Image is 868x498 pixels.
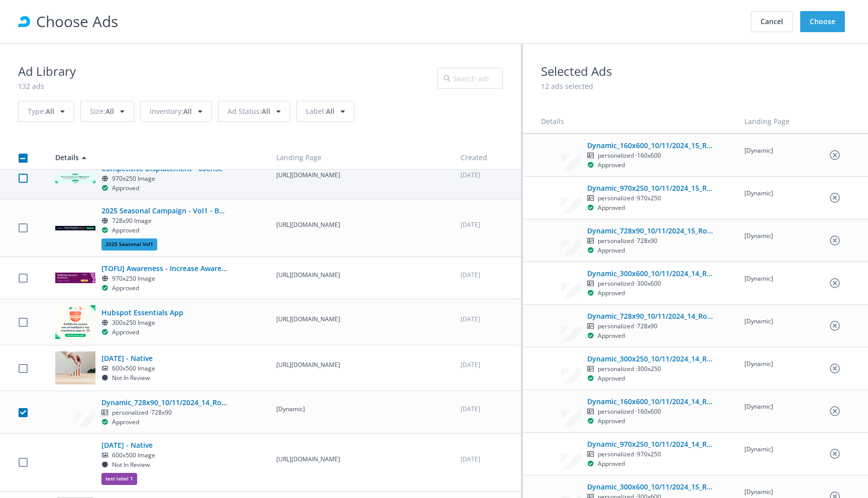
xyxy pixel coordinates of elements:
span: Ad Status : [228,106,262,116]
i: Personalized [587,451,595,457]
i: Personalized [101,410,109,416]
div: 970x250 Image [101,174,227,184]
button: Cancel [751,11,793,32]
div: RollWorks [18,16,30,28]
i: Web [101,276,109,282]
h5: Dynamic_970x250_10/11/2024_15_Rollworks_Q4C2BD [587,183,713,194]
p: For dynamic Ads, the landing page URLs are from dynamically recommended products. [744,146,773,156]
span: Dynamic_300x250_10/11/2024_14_Rollworks_Q4C1BD [587,353,713,384]
h5: Dynamic_728x90_10/11/2024_15_Rollworks_Q4C2BD [587,225,713,236]
h5: [DATE] - Native [101,353,227,364]
div: personalized · 300x250 [587,364,713,374]
i: Native [101,365,109,371]
span: 132 ads [18,81,44,91]
div: All [80,101,134,122]
span: Details [541,116,564,126]
span: Inventory : [150,106,183,116]
h5: Dynamic_300x600_10/11/2024_14_Rollworks_Q4C1BD [587,268,713,279]
h5: Dynamic_728x90_10/11/2024_14_Rollworks_Q4C1BD [587,311,713,322]
p: Apr 21, 2025 [461,455,512,464]
span: Dynamic_728x90_10/11/2024_15_Rollworks_Q4C2BD [587,225,713,256]
div: Approved [587,289,625,298]
p: http://www.rollworks.com?utm_source=rollworks&utm_medium=rollworks&utm_campaign=rollworks [276,360,443,370]
div: personalized · 728x90 [587,236,713,246]
p: May 2, 2025 [461,360,512,370]
span: Label : [306,106,326,116]
div: Approved [101,184,139,193]
p: May 25, 2023 [461,171,512,180]
h2: Selected Ads [541,62,850,81]
span: 2025Apr21 - Native [101,440,227,484]
input: Search ads [438,68,503,89]
span: Details [55,153,79,162]
span: 12 ads selected [541,81,593,91]
div: personalized · 970x250 [587,194,713,203]
div: Approved [101,418,139,427]
div: Approved [101,284,139,293]
i: Personalized [587,153,595,159]
i: Personalized [587,195,595,201]
i: Personalized [587,366,595,372]
div: All [296,101,355,122]
i: Web [101,218,109,224]
h5: Dynamic_300x600_10/11/2024_15_Rollworks_Q4C2BD [587,481,713,492]
div: personalized · 160x600 [587,407,713,417]
p: Jun 19, 2025 [461,271,512,280]
i: Personalized [587,238,595,244]
div: Approved [587,161,625,170]
div: personalized · 160x600 [587,151,713,161]
div: personalized · 970x250 [587,450,713,459]
span: Created [461,153,487,162]
img: Ad preview image [55,351,95,385]
div: All [218,101,290,122]
span: test label 1 [105,475,133,483]
p: https://www.rollworks.com/brand-rollworks/?utm_source=rollworks&utm_medium=paid-display&utm_campa... [276,271,443,280]
p: For dynamic Ads, the landing page URLs are from dynamically recommended products. [744,487,773,497]
h1: Choose Ads [36,10,748,33]
p: https://www.rollworks.com/resources/guides-reports/holiday-ebook?utm_source=rollworks&utm_medium=... [276,220,443,230]
i: Web [101,320,109,326]
img: Competitive Displacement - 6Sense [55,173,95,183]
i: Personalized [587,323,595,329]
h5: Dynamic_300x250_10/11/2024_14_Rollworks_Q4C1BD [587,353,713,364]
h5: 2025 Seasonal Campaign - Vol1 - B2B - 728x90 [101,205,227,216]
span: Dynamic_160x600_10/11/2024_15_Rollworks_Q4C2BD [587,140,713,170]
div: Approved [587,203,625,213]
span: [TOFU] Awareness - Increase Awareness [101,263,227,293]
i: Native [101,452,109,458]
i: Personalized [587,409,595,415]
p: http://www.rollworks.com?utm_source=rollworks&utm_medium=rollworks&utm_campaign=rollworks [276,455,443,464]
div: personalized · 728x90 [587,322,713,331]
span: Type : [28,106,46,116]
h5: Dynamic_970x250_10/11/2024_14_Rollworks_Q4C1BD [587,439,713,450]
span: Hubspot Essentials App [101,307,227,337]
div: 728x90 Image [101,216,227,226]
img: Hubspot Essentials App [55,305,95,339]
h5: Dynamic_160x600_10/11/2024_14_Rollworks_Q4C1BD [587,396,713,407]
p: For dynamic Ads, the landing page URLs are from dynamically recommended products. [744,189,773,198]
div: Approved [587,374,625,384]
div: Approved [587,459,625,469]
div: 300x250 Image [101,318,227,328]
i: Personalized [587,281,595,287]
span: Dynamic_728x90_10/11/2024_14_Rollworks_Q4C1BD [101,397,227,427]
button: Choose [800,11,845,32]
p: For dynamic Ads, the landing page URLs are from dynamically recommended products. [744,445,773,454]
span: 2025May02 - Native [101,353,227,383]
p: Sep 17, 2024 [461,315,512,324]
h5: [TOFU] Awareness - Increase Awareness [101,263,227,274]
span: Size : [90,106,105,116]
span: Dynamic_728x90_10/11/2024_14_Rollworks_Q4C1BD [587,311,713,341]
div: Approved [101,226,139,235]
div: All [140,101,212,122]
div: personalized · 300x600 [587,279,713,289]
i: Web [101,176,109,182]
h5: Dynamic_728x90_10/11/2024_14_Rollworks_Q4C1BD [101,397,227,408]
p: For dynamic Ads, the landing page URLs are from dynamically recommended products. [276,405,443,414]
span: Dynamic_970x250_10/11/2024_15_Rollworks_Q4C2BD [587,183,713,213]
p: For dynamic Ads, the landing page URLs are from dynamically recommended products. [744,274,773,284]
div: Approved [587,331,625,341]
div: personalized · 728x90 [101,408,227,418]
p: https://campaigns.rollworks.com//rollworks-vs-competitors-consent?utm_source=rollworks&utm_medium... [276,171,443,180]
div: Not In Review [101,460,150,470]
